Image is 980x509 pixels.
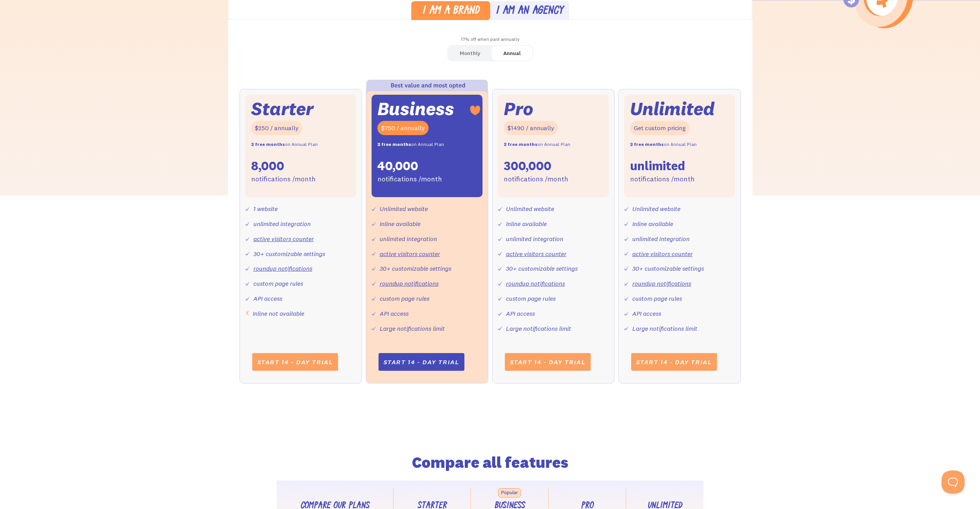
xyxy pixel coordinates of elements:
[377,174,442,185] div: notifications /month
[251,141,285,147] strong: 2 free months
[504,141,538,147] strong: 2 free months
[380,263,451,274] div: 30+ customizable settings
[253,235,314,243] a: active visitors counter
[632,203,680,214] div: Unlimited website
[377,158,418,174] div: 40,000
[380,218,420,229] div: Inline available
[251,139,318,150] div: on Annual Plan
[506,293,556,304] div: custom page rules
[377,100,454,117] div: Business
[253,293,282,304] div: API access
[503,48,521,59] div: Annual
[252,353,338,371] a: Start 14 - day trial
[506,218,547,229] div: Inline available
[380,323,445,334] div: Large notifications limit
[504,139,570,150] div: on Annual Plan
[506,250,566,258] a: active visitors counter
[460,48,480,59] div: Monthly
[630,139,697,150] div: on Annual Plan
[379,353,464,371] a: Start 14 - day trial
[253,278,303,289] div: custom page rules
[251,174,316,185] div: notifications /month
[632,293,682,304] div: custom page rules
[506,323,571,334] div: Large notifications limit
[506,263,578,274] div: 30+ customizable settings
[380,293,429,304] div: custom page rules
[253,308,304,319] div: Inline not available
[506,308,535,319] div: API access
[506,280,565,287] a: roundup notifications
[377,141,411,147] strong: 2 free months
[253,265,312,272] a: roundup notifications
[504,100,533,117] div: Pro
[630,174,695,185] div: notifications /month
[504,121,558,135] div: $1490 / annually
[630,141,664,147] strong: 2 free months
[228,34,752,45] div: 17% off when paid annually
[632,263,704,274] div: 30+ customizable settings
[632,280,691,287] a: roundup notifications
[630,121,690,135] div: Get custom pricing
[496,6,563,17] div: I am an agency
[253,218,311,229] div: unlimited integration
[380,250,440,258] a: active visitors counter
[506,203,554,214] div: Unlimited website
[505,353,591,371] a: Start 14 - day trial
[422,6,479,17] div: I am a brand
[504,158,551,174] div: 300,000
[377,121,429,135] div: $750 / annually
[251,158,284,174] div: 8,000
[630,100,715,117] div: Unlimited
[380,308,409,319] div: API access
[377,139,444,150] div: on Annual Plan
[941,470,965,494] iframe: Toggle Customer Support
[630,158,685,174] div: unlimited
[251,100,313,117] div: Starter
[328,456,652,470] h2: Compare all features
[253,203,278,214] div: 1 website
[253,248,325,260] div: 30+ customizable settings
[632,250,693,258] a: active visitors counter
[632,233,690,244] div: unlimited integration
[631,353,717,371] a: Start 14 - day trial
[506,233,563,244] div: unlimited integration
[632,323,697,334] div: Large notifications limit
[632,218,673,229] div: Inline available
[504,174,568,185] div: notifications /month
[380,203,428,214] div: Unlimited website
[380,233,437,244] div: unlimited integration
[251,121,302,135] div: $250 / annually
[380,280,439,287] a: roundup notifications
[632,308,661,319] div: API access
